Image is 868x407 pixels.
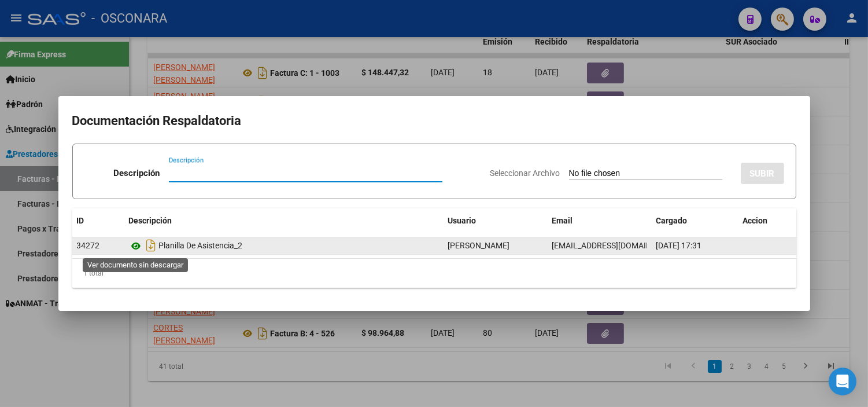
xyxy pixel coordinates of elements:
div: Planilla De Asistencia_2 [129,236,439,255]
datatable-header-cell: Descripción [124,208,444,233]
i: Descargar documento [144,236,159,255]
span: [PERSON_NAME] [448,241,510,250]
button: SUBIR [741,163,784,184]
span: Usuario [448,216,477,225]
span: Email [552,216,573,225]
span: Cargado [656,216,688,225]
span: [EMAIL_ADDRESS][DOMAIN_NAME] [552,241,681,250]
div: 1 total [72,259,796,288]
span: ID [77,216,84,225]
span: Accion [743,216,768,225]
div: Open Intercom Messenger [829,368,856,395]
datatable-header-cell: Accion [738,208,796,233]
h2: Documentación Respaldatoria [72,110,796,132]
p: Descripción [113,167,160,180]
datatable-header-cell: Cargado [652,208,738,233]
span: [DATE] 17:31 [656,241,702,250]
span: SUBIR [750,168,775,179]
datatable-header-cell: ID [72,208,124,233]
datatable-header-cell: Email [548,208,652,233]
span: 34272 [77,241,100,250]
span: Descripción [129,216,172,225]
datatable-header-cell: Usuario [444,208,548,233]
span: Seleccionar Archivo [490,168,560,178]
